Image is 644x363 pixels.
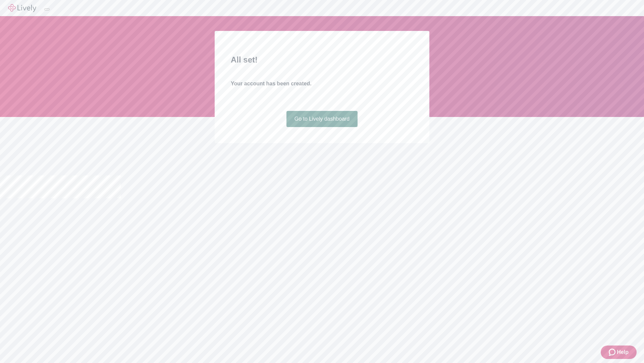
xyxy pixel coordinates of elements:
[231,54,413,66] h2: All set!
[8,4,36,12] img: Lively
[286,111,358,127] a: Go to Lively dashboard
[231,80,413,88] h4: Your account has been created.
[601,346,637,359] button: Zendesk support iconHelp
[617,348,629,356] span: Help
[609,348,617,356] svg: Zendesk support icon
[44,8,50,10] button: Log out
